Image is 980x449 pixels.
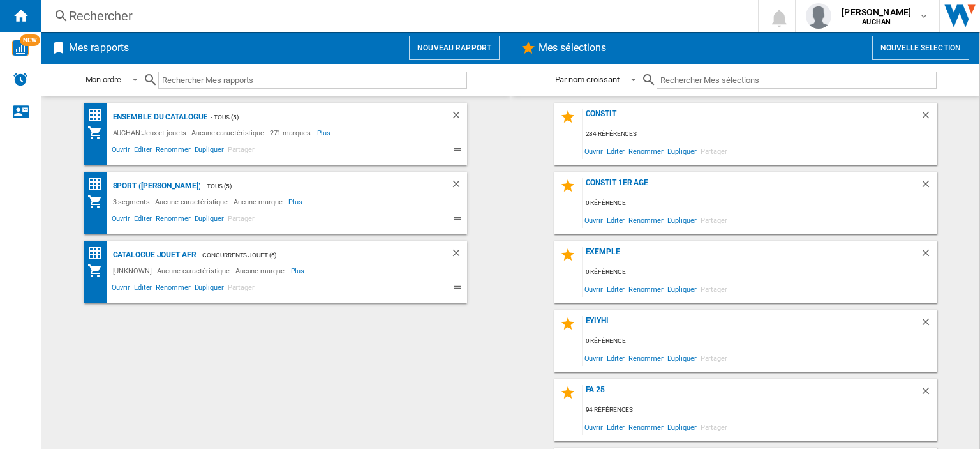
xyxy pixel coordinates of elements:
[699,142,729,160] span: Partager
[110,144,132,159] span: Ouvrir
[154,144,192,159] span: Renommer
[87,194,110,209] div: Mon assortiment
[87,263,110,278] div: Mon assortiment
[605,142,627,160] span: Editer
[605,349,627,367] span: Editer
[583,211,605,229] span: Ouvrir
[583,126,937,142] div: 284 références
[291,263,307,278] span: Plus
[12,40,29,56] img: wise-card.svg
[158,72,467,89] input: Rechercher Mes rapports
[110,247,197,263] div: Catalogue Jouet AFR
[862,18,891,26] b: AUCHAN
[920,247,937,264] div: Supprimer
[665,418,699,436] span: Dupliquer
[583,316,920,333] div: eyiyhi
[665,142,699,160] span: Dupliquer
[110,282,132,297] span: Ouvrir
[409,36,500,60] button: Nouveau rapport
[583,142,605,160] span: Ouvrir
[627,418,665,436] span: Renommer
[605,418,627,436] span: Editer
[583,349,605,367] span: Ouvrir
[20,34,40,46] span: NEW
[920,316,937,333] div: Supprimer
[806,3,831,29] img: profile.jpg
[154,282,192,297] span: Renommer
[110,263,291,278] div: [UNKNOWN] - Aucune caractéristique - Aucune marque
[110,194,289,209] div: 3 segments - Aucune caractéristique - Aucune marque
[132,213,154,228] span: Editer
[450,109,467,125] div: Supprimer
[583,385,920,402] div: fa 25
[699,211,729,229] span: Partager
[13,72,28,87] img: alerts-logo.svg
[665,349,699,367] span: Dupliquer
[193,213,226,228] span: Dupliquer
[154,213,192,228] span: Renommer
[583,402,937,418] div: 94 références
[87,125,110,141] div: Mon assortiment
[288,194,304,209] span: Plus
[583,247,920,264] div: EXEMPLE
[85,75,121,84] div: Mon ordre
[193,144,226,159] span: Dupliquer
[226,144,256,159] span: Partager
[132,144,154,159] span: Editer
[110,109,208,125] div: Ensemble du Catalogue
[872,36,969,60] button: Nouvelle selection
[226,213,256,228] span: Partager
[583,333,937,349] div: 0 référence
[87,107,110,123] div: Matrice des prix
[665,280,699,298] span: Dupliquer
[583,109,920,126] div: CONSTIT
[605,211,627,229] span: Editer
[132,282,154,297] span: Editer
[66,36,131,60] h2: Mes rapports
[665,211,699,229] span: Dupliquer
[110,213,132,228] span: Ouvrir
[627,349,665,367] span: Renommer
[583,195,937,211] div: 0 référence
[605,280,627,298] span: Editer
[699,280,729,298] span: Partager
[110,125,317,141] div: AUCHAN:Jeux et jouets - Aucune caractéristique - 271 marques
[193,282,226,297] span: Dupliquer
[207,109,424,125] div: - TOUS (5)
[583,264,937,280] div: 0 référence
[842,6,911,19] span: [PERSON_NAME]
[920,178,937,195] div: Supprimer
[583,178,920,195] div: CONSTIT 1ER AGE
[555,75,620,84] div: Par nom croissant
[583,280,605,298] span: Ouvrir
[583,418,605,436] span: Ouvrir
[226,282,256,297] span: Partager
[627,211,665,229] span: Renommer
[699,418,729,436] span: Partager
[536,36,609,60] h2: Mes sélections
[197,247,425,263] div: - Concurrents Jouet (6)
[450,247,467,263] div: Supprimer
[699,349,729,367] span: Partager
[69,7,725,25] div: Rechercher
[657,72,937,89] input: Rechercher Mes sélections
[920,109,937,126] div: Supprimer
[87,245,110,261] div: Matrice des prix
[110,178,201,194] div: Sport ([PERSON_NAME])
[627,142,665,160] span: Renommer
[450,178,467,194] div: Supprimer
[627,280,665,298] span: Renommer
[87,176,110,192] div: Matrice des prix
[317,125,333,141] span: Plus
[920,385,937,402] div: Supprimer
[200,178,424,194] div: - TOUS (5)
